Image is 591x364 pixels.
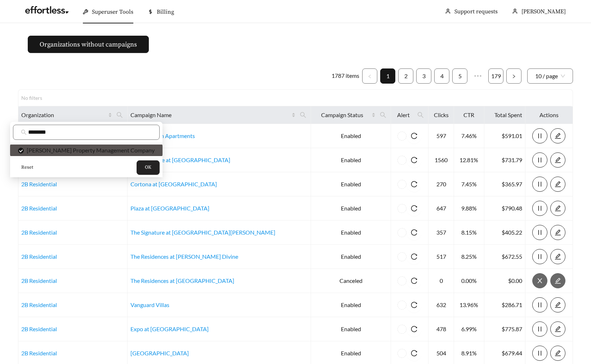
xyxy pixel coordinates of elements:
[484,148,525,172] td: $731.79
[368,74,372,79] span: left
[130,253,238,260] a: The Residences at [PERSON_NAME] Divine
[406,249,422,264] button: reload
[21,94,50,102] div: No filters
[454,245,484,269] td: 8.25%
[311,293,391,317] td: Enabled
[532,201,547,216] button: pause
[21,129,27,135] span: search
[550,325,565,332] a: edit
[484,106,525,124] th: Total Spent
[453,69,467,83] a: 5
[398,68,413,84] li: 2
[417,112,424,118] span: search
[428,148,454,172] td: 1560
[21,301,57,308] a: 2B Residential
[406,278,422,284] span: reload
[454,293,484,317] td: 13.96%
[551,326,565,332] span: edit
[130,229,275,236] a: The Signature at [GEOGRAPHIC_DATA][PERSON_NAME]
[489,69,503,83] a: 179
[406,177,422,192] button: reload
[428,293,454,317] td: 632
[470,68,485,84] span: •••
[406,205,422,212] span: reload
[550,273,565,288] button: edit
[550,229,565,236] a: edit
[311,148,391,172] td: Enabled
[550,152,565,168] button: edit
[399,69,413,83] a: 2
[484,293,525,317] td: $286.71
[535,69,565,83] span: 10 / page
[40,40,137,49] span: Organizations without campaigns
[533,181,547,187] span: pause
[21,181,57,187] a: 2B Residential
[551,350,565,356] span: edit
[114,109,126,121] span: search
[533,253,547,260] span: pause
[551,205,565,212] span: edit
[484,196,525,221] td: $790.48
[533,302,547,308] span: pause
[130,277,234,284] a: The Residences at [GEOGRAPHIC_DATA]
[532,128,547,143] button: pause
[533,133,547,139] span: pause
[488,68,503,84] li: 179
[532,297,547,312] button: pause
[550,350,565,356] a: edit
[130,111,290,119] span: Campaign Name
[394,111,413,119] span: Alert
[550,297,565,312] button: edit
[297,109,309,121] span: search
[428,269,454,293] td: 0
[551,302,565,308] span: edit
[21,205,57,212] a: 2B Residential
[484,245,525,269] td: $672.55
[406,128,422,143] button: reload
[416,68,431,84] li: 3
[406,229,422,236] span: reload
[130,301,169,308] a: Vanguard Villas
[362,68,377,84] li: Previous Page
[300,112,306,118] span: search
[454,8,498,15] a: Support requests
[454,106,484,124] th: CTR
[533,229,547,236] span: pause
[414,109,427,121] span: search
[311,269,391,293] td: Canceled
[527,68,573,84] div: Page Size
[406,225,422,240] button: reload
[406,152,422,168] button: reload
[550,249,565,264] button: edit
[454,221,484,245] td: 8.15%
[521,8,566,15] span: [PERSON_NAME]
[21,325,57,332] a: 2B Residential
[550,205,565,212] a: edit
[428,172,454,196] td: 270
[550,181,565,187] a: edit
[406,297,422,312] button: reload
[417,69,431,83] a: 3
[24,147,155,154] span: [PERSON_NAME] Property Management Company
[428,106,454,124] th: Clicks
[506,68,521,84] li: Next Page
[532,152,547,168] button: pause
[130,205,209,212] a: Plaza at [GEOGRAPHIC_DATA]
[428,245,454,269] td: 517
[380,68,395,84] li: 1
[377,109,389,121] span: search
[551,181,565,187] span: edit
[311,124,391,148] td: Enabled
[311,196,391,221] td: Enabled
[130,350,189,356] a: [GEOGRAPHIC_DATA]
[380,112,386,118] span: search
[314,111,370,119] span: Campaign Status
[428,124,454,148] td: 597
[428,196,454,221] td: 647
[512,74,516,79] span: right
[532,249,547,264] button: pause
[406,350,422,356] span: reload
[406,253,422,260] span: reload
[435,69,449,83] a: 4
[484,172,525,196] td: $365.97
